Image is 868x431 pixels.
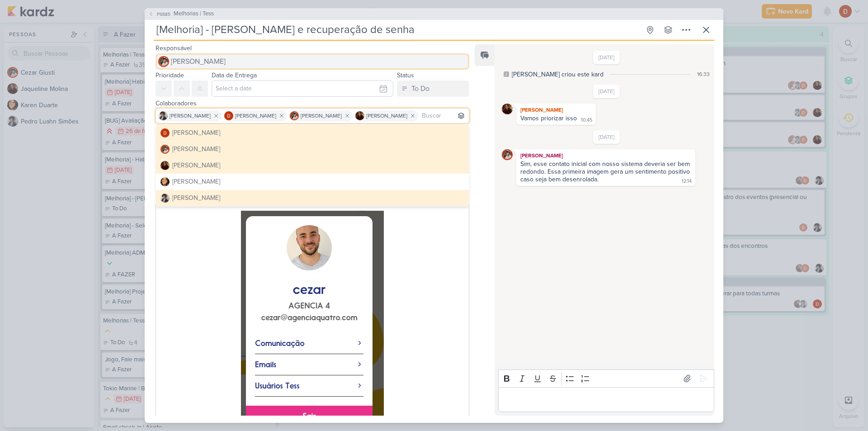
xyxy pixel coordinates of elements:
div: Vamos priorizar isso [520,114,577,122]
img: Cezar Giusti [158,56,169,67]
div: [PERSON_NAME] [518,105,594,114]
span: [PERSON_NAME] [301,112,342,120]
img: Davi Elias Teixeira [160,128,170,137]
button: [PERSON_NAME] [156,190,469,206]
span: [PERSON_NAME] [170,112,211,120]
div: [PERSON_NAME] [172,161,220,170]
button: To Do [397,81,469,97]
div: [PERSON_NAME] [172,144,220,154]
div: [PERSON_NAME] criou este kard [512,70,604,79]
div: 12:14 [682,178,692,185]
button: [PERSON_NAME] [156,157,469,174]
button: [PERSON_NAME] [156,174,469,190]
div: [PERSON_NAME] [518,151,693,160]
img: Cezar Giusti [502,149,513,160]
label: Prioridade [156,71,184,79]
div: Sim, esse contato inicial com nosso sistema deveria ser bem redondo. Essa primeira imagem gera um... [520,160,692,183]
img: Davi Elias Teixeira [224,111,233,120]
img: Karen Duarte [160,177,170,186]
img: Jaqueline Molina [502,104,513,114]
input: Select a date [212,81,393,97]
span: [PERSON_NAME] [366,112,407,120]
input: Kard Sem Título [154,22,640,38]
div: To Do [411,83,429,94]
img: Jaqueline Molina [355,111,364,120]
img: Cezar Giusti [160,145,170,154]
label: Responsável [156,44,192,52]
div: [PERSON_NAME] [172,128,220,137]
label: Status [397,71,414,79]
img: Jaqueline Molina [160,161,170,170]
div: Editor editing area: main [498,387,714,412]
img: Pedro Luahn Simões [159,111,168,120]
span: [PERSON_NAME] [171,56,226,67]
div: Editor toolbar [498,369,714,387]
div: Colaboradores [156,99,469,108]
div: 10:45 [581,117,592,124]
button: [PERSON_NAME] [156,53,469,70]
img: Pedro Luahn Simões [160,194,170,203]
label: Data de Entrega [212,71,257,79]
div: [PERSON_NAME] [172,193,220,203]
span: [PERSON_NAME] [235,112,276,120]
button: [PERSON_NAME] [156,141,469,157]
img: Cezar Giusti [290,111,299,120]
div: 16:33 [697,70,710,78]
input: Buscar [420,110,467,121]
div: [PERSON_NAME] [172,177,220,186]
button: [PERSON_NAME] [156,125,469,141]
